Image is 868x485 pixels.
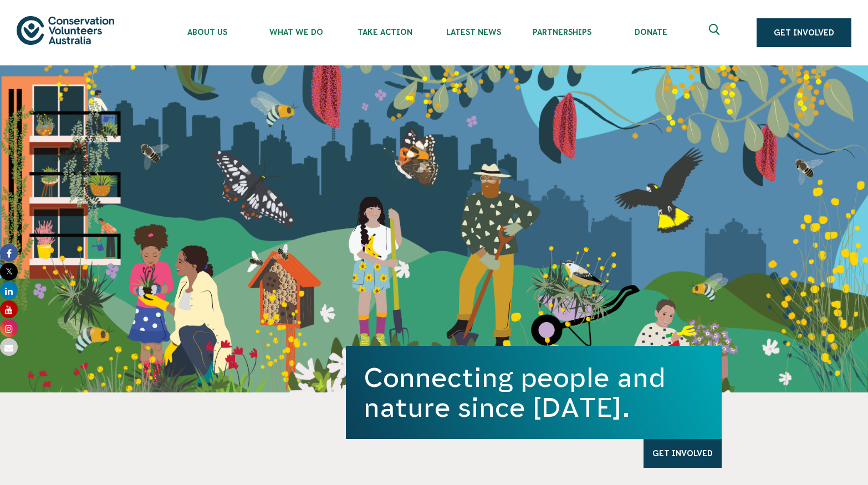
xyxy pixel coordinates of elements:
span: Partnerships [518,28,606,37]
h1: Connecting people and nature since [DATE]. [364,363,704,422]
img: logo.svg [17,16,114,44]
span: Expand search box [709,24,723,42]
span: What We Do [252,28,340,37]
button: Expand search box Close search box [702,19,729,46]
a: Get Involved [644,439,722,468]
span: Latest News [429,28,518,37]
a: Get Involved [757,18,851,47]
span: About Us [163,28,252,37]
span: Donate [606,28,695,37]
span: Take Action [340,28,429,37]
